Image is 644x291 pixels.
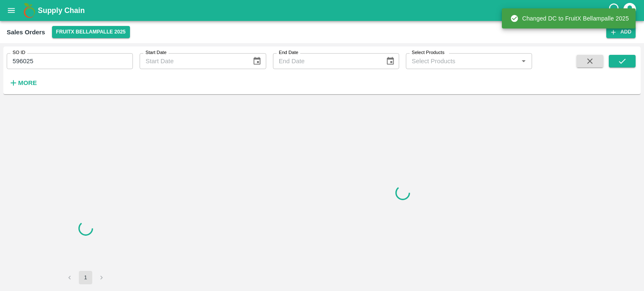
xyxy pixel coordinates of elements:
div: account of current user [622,2,637,19]
div: customer-support [608,3,622,18]
label: End Date [279,49,298,56]
img: logo [21,2,38,19]
nav: pagination navigation [62,271,109,284]
input: Enter SO ID [7,53,133,69]
label: Select Products [412,49,444,56]
div: Changed DC to FruitX Bellampalle 2025 [510,11,629,26]
button: Open [518,56,529,67]
button: Add [606,26,636,38]
a: Supply Chain [38,5,608,16]
strong: More [18,80,37,86]
button: Choose date [382,53,398,69]
input: Select Products [408,56,516,67]
label: SO ID [13,49,25,56]
button: open drawer [2,1,21,20]
input: End Date [273,53,379,69]
div: Sales Orders [7,27,45,38]
b: Supply Chain [38,6,85,15]
button: page 1 [79,271,92,284]
button: Select DC [52,26,130,38]
input: Start Date [140,53,246,69]
label: Start Date [145,49,166,56]
button: Choose date [249,53,265,69]
button: More [7,76,39,90]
